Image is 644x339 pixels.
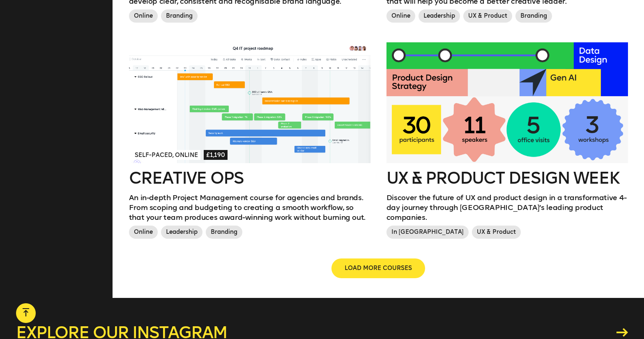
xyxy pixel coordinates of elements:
span: Online [129,9,158,23]
span: £1,190 [204,150,228,160]
span: Online [129,226,158,239]
h2: UX & Product Design Week [386,170,628,186]
span: In [GEOGRAPHIC_DATA] [386,226,469,239]
span: Branding [515,9,552,23]
span: Branding [161,9,198,23]
a: Self-paced, Online£1,190Creative OpsAn in-depth Project Management course for agencies and brands... [129,42,370,242]
span: Branding [206,226,242,239]
span: Leadership [419,9,460,23]
span: LOAD MORE COURSES [345,264,412,272]
span: Self-paced, Online [132,150,200,160]
span: UX & Product [463,9,512,23]
button: LOAD MORE COURSES [331,258,425,278]
span: Leadership [161,226,202,239]
p: An in-depth Project Management course for agencies and brands. From scoping and budgeting to crea... [129,193,370,222]
h2: Creative Ops [129,170,370,186]
span: Online [386,9,415,23]
a: UX & Product Design WeekDiscover the future of UX and product design in a transformative 4-day jo... [386,42,628,242]
p: Discover the future of UX and product design in a transformative 4-day journey through [GEOGRAPHI... [386,193,628,222]
span: UX & Product [472,226,521,239]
